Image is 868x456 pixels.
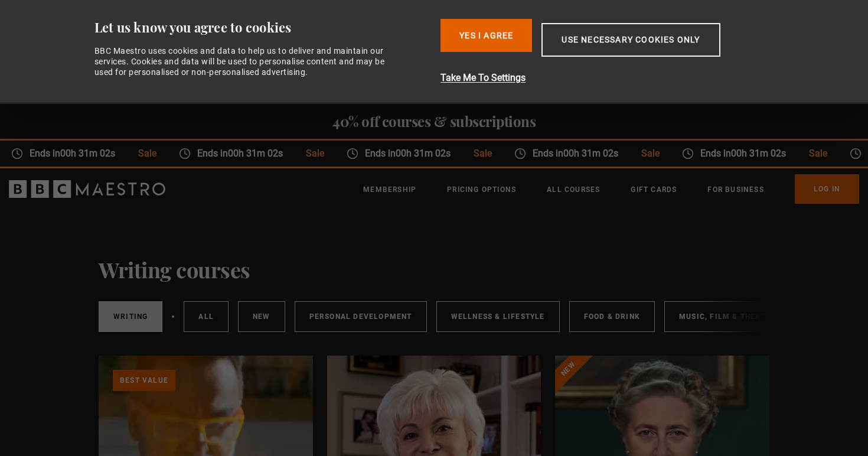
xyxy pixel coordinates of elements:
[184,301,229,332] a: All
[294,146,335,161] span: Sale
[563,148,618,159] time: 00h 31m 02s
[358,146,461,161] span: Ends in
[795,174,859,204] a: Log In
[693,146,797,161] span: Ends in
[631,184,677,196] a: Gift Cards
[363,184,416,196] a: Membership
[526,146,629,161] span: Ends in
[22,146,126,161] span: Ends in
[440,19,532,52] button: Yes I Agree
[664,301,790,332] a: Music, Film & Theatre
[99,257,250,282] h1: Writing courses
[541,23,720,57] button: Use necessary cookies only
[395,148,450,159] time: 00h 31m 02s
[94,45,398,78] div: BBC Maestro uses cookies and data to help us to deliver and maintain our services. Cookies and da...
[190,146,293,161] span: Ends in
[363,174,859,204] nav: Primary
[126,146,167,161] span: Sale
[462,146,502,161] span: Sale
[447,184,516,196] a: Pricing Options
[9,180,165,198] svg: BBC Maestro
[547,184,600,196] a: All Courses
[113,370,175,391] p: Best value
[730,148,785,159] time: 00h 31m 02s
[99,301,162,332] a: Writing
[569,301,655,332] a: Food & Drink
[94,19,432,36] div: Let us know you agree to cookies
[238,301,285,332] a: New
[436,301,560,332] a: Wellness & Lifestyle
[797,146,838,161] span: Sale
[629,146,670,161] span: Sale
[440,71,782,85] button: Take Me To Settings
[707,184,763,196] a: For business
[228,148,283,159] time: 00h 31m 02s
[60,148,115,159] time: 00h 31m 02s
[295,301,427,332] a: Personal Development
